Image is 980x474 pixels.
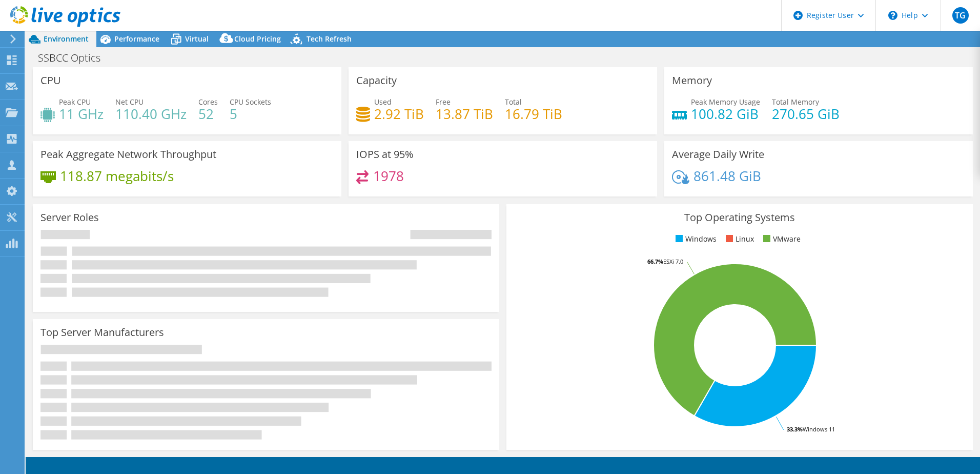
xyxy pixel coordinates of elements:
[234,34,281,44] span: Cloud Pricing
[663,258,683,265] tspan: ESXi 7.0
[198,97,218,107] span: Cores
[772,97,819,107] span: Total Memory
[44,34,89,44] span: Environment
[114,34,159,44] span: Performance
[672,75,712,86] h3: Memory
[356,149,414,160] h3: IOPS at 95%
[723,233,754,245] li: Linux
[198,108,218,120] h4: 52
[374,97,392,107] span: Used
[772,108,840,120] h4: 270.65 GiB
[59,108,104,120] h4: 11 GHz
[115,97,144,107] span: Net CPU
[230,108,271,120] h4: 5
[356,75,397,86] h3: Capacity
[761,233,801,245] li: VMware
[60,170,174,182] h4: 118.87 megabits/s
[672,149,764,160] h3: Average Daily Write
[230,97,271,107] span: CPU Sockets
[514,212,965,223] h3: Top Operating Systems
[673,233,717,245] li: Windows
[691,108,760,120] h4: 100.82 GiB
[40,149,216,160] h3: Peak Aggregate Network Throughput
[787,425,803,433] tspan: 33.3%
[693,170,761,182] h4: 861.48 GiB
[436,108,493,120] h4: 13.87 TiB
[691,97,760,107] span: Peak Memory Usage
[59,97,91,107] span: Peak CPU
[647,258,663,265] tspan: 66.7%
[436,97,451,107] span: Free
[373,170,404,182] h4: 1978
[33,52,116,64] h1: SSBCC Optics
[888,11,897,20] svg: \n
[374,108,424,120] h4: 2.92 TiB
[185,34,209,44] span: Virtual
[505,108,562,120] h4: 16.79 TiB
[505,97,522,107] span: Total
[40,212,99,223] h3: Server Roles
[40,75,61,86] h3: CPU
[115,108,187,120] h4: 110.40 GHz
[40,327,164,338] h3: Top Server Manufacturers
[803,425,835,433] tspan: Windows 11
[307,34,352,44] span: Tech Refresh
[952,7,969,24] span: TG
